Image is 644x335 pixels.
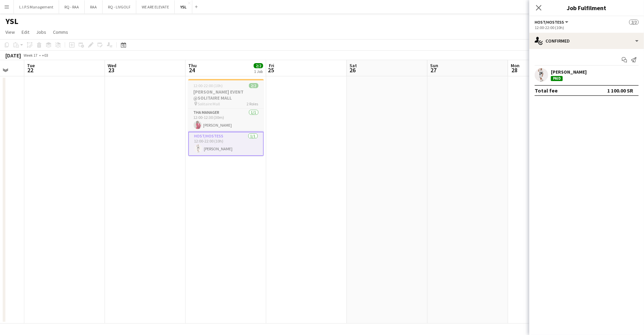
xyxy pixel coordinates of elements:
span: 25 [268,66,274,74]
app-job-card: 12:00-22:00 (10h)2/2[PERSON_NAME] EVENT @SOLITAIRE MALL Solitaire Mall2 RolesTHA Manager1/112:00-... [188,79,264,156]
span: 24 [187,66,197,74]
span: 26 [348,66,357,74]
app-card-role: Host/Hostess1/112:00-22:00 (10h)[PERSON_NAME] [188,132,264,156]
span: Edit [22,29,29,35]
span: Tue [27,62,35,69]
span: View [5,29,15,35]
h1: YSL [5,16,18,26]
span: Solitaire Mall [198,101,220,106]
span: Sat [349,62,357,69]
span: Jobs [36,29,46,35]
h3: Job Fulfilment [529,3,644,12]
span: Mon [511,62,520,69]
button: RAA [85,0,103,14]
a: Comms [50,28,71,36]
button: Host/Hostess [535,20,569,25]
span: 2/2 [254,63,263,68]
div: Paid [551,76,563,81]
span: 12:00-22:00 (10h) [194,83,223,88]
span: 23 [107,66,116,74]
span: 2 Roles [247,101,258,106]
span: 28 [510,66,520,74]
div: 1 100.00 SR [607,87,633,94]
span: Host/Hostess [535,20,564,25]
div: 1 Job [254,69,263,74]
button: WE ARE ELEVATE [136,0,175,14]
span: Week 17 [22,53,39,58]
button: RQ - RAA [59,0,85,14]
div: 12:00-22:00 (10h) [535,25,639,30]
span: Sun [430,62,438,69]
div: [DATE] [5,52,21,59]
div: Total fee [535,87,558,94]
h3: [PERSON_NAME] EVENT @SOLITAIRE MALL [188,89,264,101]
a: View [3,28,18,36]
span: Fri [269,62,274,69]
a: Jobs [33,28,49,36]
a: Edit [19,28,32,36]
span: 27 [429,66,438,74]
span: Thu [188,62,197,69]
button: YSL [175,0,192,14]
button: RQ - LIVGOLF [103,0,136,14]
span: 2/2 [249,83,258,88]
app-card-role: THA Manager1/112:00-12:30 (30m)[PERSON_NAME] [188,109,264,132]
span: Comms [53,29,68,35]
span: 2/2 [629,20,639,25]
button: L.I.P.S Management [14,0,59,14]
span: 22 [26,66,35,74]
span: Wed [108,62,116,69]
div: +03 [42,53,48,58]
div: Confirmed [529,33,644,49]
div: [PERSON_NAME] [551,69,587,75]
